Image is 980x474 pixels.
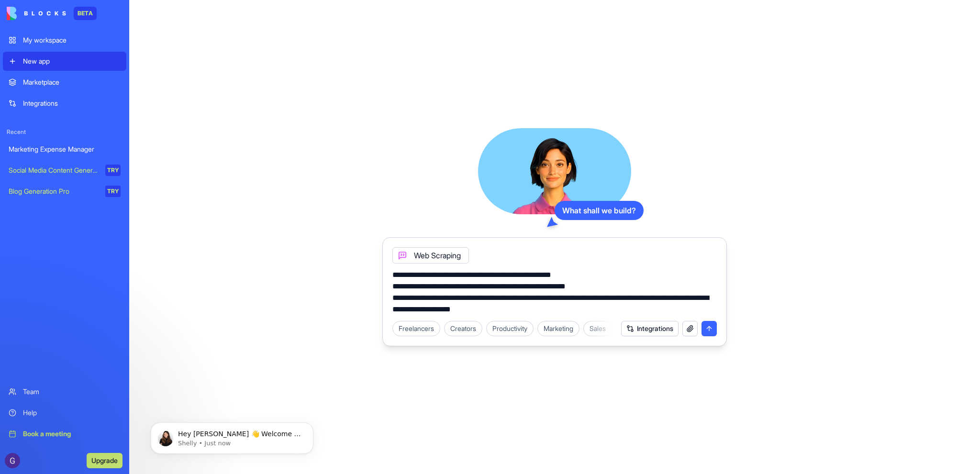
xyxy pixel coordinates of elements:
div: Blog Generation Pro [9,187,99,196]
a: Upgrade [87,455,122,465]
div: TRY [105,165,121,176]
div: Book a meeting [23,429,121,439]
a: Help [3,403,126,422]
img: ACg8ocJoqAXrbsD3jCjcv5DBJX5gsMYeGoJYwPRygSQAGQ5TKsCL3g=s96-c [5,453,20,468]
div: Marketplace [23,77,121,87]
iframe: Intercom notifications message [136,402,328,469]
a: My workspace [3,31,126,50]
a: Book a meeting [3,424,126,443]
div: Marketing [537,321,579,336]
div: Creators [444,321,482,336]
a: Marketing Expense Manager [3,140,126,159]
div: Integrations [23,99,121,108]
div: BETA [74,7,97,20]
div: New app [23,56,121,66]
button: Integrations [621,321,679,336]
a: Integrations [3,94,126,113]
span: Recent [3,128,126,136]
div: Productivity [486,321,534,336]
a: Marketplace [3,73,126,92]
div: Web Scraping [392,247,469,264]
a: New app [3,52,126,71]
a: Social Media Content GeneratorTRY [3,161,126,180]
div: Social Media Content Generator [9,165,99,175]
a: Team [3,382,126,401]
img: logo [7,7,66,20]
div: Help [23,408,121,418]
button: Upgrade [87,453,122,468]
a: Blog Generation ProTRY [3,182,126,201]
div: What shall we build? [555,201,644,220]
div: Sales [583,321,612,336]
div: Team [23,387,121,397]
div: TRY [105,186,121,197]
a: BETA [7,7,97,20]
div: Marketing Expense Manager [9,144,121,154]
div: My workspace [23,35,121,45]
div: Freelancers [392,321,440,336]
